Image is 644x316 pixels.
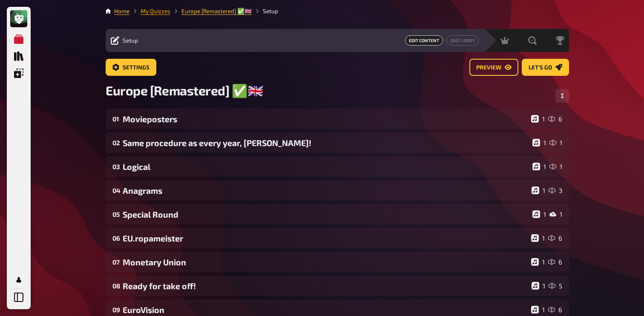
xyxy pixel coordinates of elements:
[123,305,528,315] div: EuroVision
[529,65,552,71] span: Let's go
[252,7,278,15] li: Setup
[123,162,529,172] div: Logical
[549,163,562,170] div: 1
[549,139,562,147] div: 1
[555,89,569,103] button: Change Order
[532,139,546,147] div: 1
[123,233,528,243] div: EU.ropameister
[123,281,528,291] div: Ready for take off!
[522,59,569,76] button: Let's go
[548,234,562,242] div: 6
[10,65,27,82] a: Overlays
[112,187,119,194] div: 04
[123,138,529,148] div: Same procedure as every year, [PERSON_NAME]!
[112,234,119,242] div: 06
[123,65,149,71] span: Settings
[141,8,170,14] a: My Quizzes
[114,7,129,15] li: Home
[112,139,119,147] div: 02
[532,210,546,218] div: 1
[123,114,528,124] div: Movieposters
[405,35,443,46] a: Edit Content
[531,234,545,242] div: 1
[123,210,529,219] div: Special Round
[123,257,528,267] div: Monetary Union
[114,8,129,14] a: Home
[531,115,545,123] div: 1
[532,187,545,194] div: 1
[549,282,562,290] div: 5
[10,31,27,48] a: My Quizzes
[129,7,170,15] li: My Quizzes
[549,210,562,218] div: 1
[10,271,27,288] a: Profile
[548,306,562,313] div: 6
[181,8,252,14] a: Europe [Remastered] ✅​🇬🇧​
[531,258,545,266] div: 1
[112,163,119,170] div: 03
[548,258,562,266] div: 6
[112,282,119,290] div: 08
[10,48,27,65] a: Quiz Library
[106,83,263,98] span: Europe [Remastered] ✅​🇬🇧​
[112,306,119,313] div: 09
[469,59,518,76] button: Preview
[548,115,562,123] div: 6
[549,187,562,194] div: 3
[123,37,138,44] span: Setup
[123,186,528,195] div: Anagrams
[531,306,545,313] div: 1
[532,282,545,290] div: 1
[112,115,119,123] div: 01
[112,258,119,266] div: 07
[446,35,479,46] button: Quiz Lobby
[532,163,546,170] div: 1
[112,210,119,218] div: 05
[170,7,252,15] li: Europe [Remastered] ✅​🇬🇧​
[476,65,501,71] span: Preview
[106,59,156,76] button: Settings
